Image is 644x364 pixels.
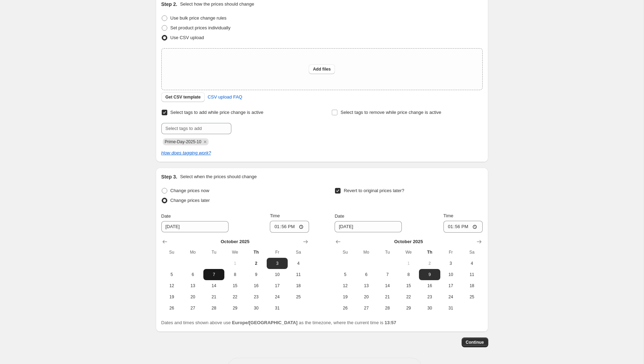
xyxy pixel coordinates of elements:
[377,269,398,280] button: Tuesday October 7 2025
[301,237,310,247] button: Show next month, November 2025
[224,269,245,280] button: Wednesday October 8 2025
[164,249,180,255] span: Su
[227,305,243,311] span: 29
[380,305,395,311] span: 28
[166,94,201,100] span: Get CSV template
[288,291,309,303] button: Saturday October 25 2025
[356,291,377,303] button: Monday October 20 2025
[164,272,180,277] span: 5
[401,261,416,266] span: 1
[185,272,201,277] span: 6
[185,283,201,289] span: 13
[419,269,440,280] button: Thursday October 9 2025
[337,305,353,311] span: 26
[290,283,306,289] span: 18
[335,291,356,303] button: Sunday October 19 2025
[309,64,335,74] button: Add files
[269,249,285,255] span: Fr
[443,294,458,300] span: 24
[337,249,353,255] span: Su
[335,247,356,258] th: Sunday
[440,269,461,280] button: Friday October 10 2025
[182,280,203,291] button: Monday October 13 2025
[246,303,267,314] button: Thursday October 30 2025
[344,188,404,193] span: Revert to original prices later?
[337,294,353,300] span: 19
[170,15,226,21] span: Use bulk price change rules
[224,303,245,314] button: Wednesday October 29 2025
[419,280,440,291] button: Thursday October 16 2025
[466,340,484,345] span: Continue
[401,305,416,311] span: 29
[161,269,182,280] button: Sunday October 5 2025
[398,258,419,269] button: Wednesday October 1 2025
[337,283,353,289] span: 12
[227,261,243,266] span: 1
[335,280,356,291] button: Sunday October 12 2025
[269,272,285,277] span: 10
[224,258,245,269] button: Wednesday October 1 2025
[461,269,482,280] button: Saturday October 11 2025
[440,258,461,269] button: Friday October 3 2025
[203,303,224,314] button: Tuesday October 28 2025
[161,150,211,155] i: How does tagging work?
[356,269,377,280] button: Monday October 6 2025
[164,305,180,311] span: 26
[419,247,440,258] th: Thursday
[377,303,398,314] button: Tuesday October 28 2025
[464,294,479,300] span: 25
[443,261,458,266] span: 3
[359,305,374,311] span: 27
[422,249,437,255] span: Th
[246,247,267,258] th: Thursday
[248,305,264,311] span: 30
[443,249,458,255] span: Fr
[227,283,243,289] span: 15
[474,237,484,247] button: Show next month, November 2025
[440,291,461,303] button: Friday October 24 2025
[269,261,285,266] span: 3
[161,123,231,134] input: Select tags to add
[182,247,203,258] th: Monday
[161,221,229,232] input: 10/2/2025
[165,139,202,144] span: Prime-Day-2025-10
[160,237,170,247] button: Show previous month, September 2025
[170,188,209,193] span: Change prices now
[248,249,264,255] span: Th
[203,92,246,103] a: CSV upload FAQ
[161,303,182,314] button: Sunday October 26 2025
[170,110,264,115] span: Select tags to add while price change is active
[461,247,482,258] th: Saturday
[161,213,171,219] span: Date
[267,303,288,314] button: Friday October 31 2025
[203,247,224,258] th: Tuesday
[161,173,177,180] h2: Step 3.
[203,291,224,303] button: Tuesday October 21 2025
[161,291,182,303] button: Sunday October 19 2025
[461,258,482,269] button: Saturday October 4 2025
[202,139,208,145] button: Remove Prime-Day-2025-10
[462,337,488,347] button: Continue
[227,249,243,255] span: We
[185,249,201,255] span: Mo
[377,247,398,258] th: Tuesday
[203,269,224,280] button: Tuesday October 7 2025
[290,249,306,255] span: Sa
[359,294,374,300] span: 20
[333,237,343,247] button: Show previous month, September 2025
[401,272,416,277] span: 8
[161,280,182,291] button: Sunday October 12 2025
[380,294,395,300] span: 21
[269,283,285,289] span: 17
[440,303,461,314] button: Friday October 31 2025
[224,291,245,303] button: Wednesday October 22 2025
[461,291,482,303] button: Saturday October 25 2025
[182,303,203,314] button: Monday October 27 2025
[185,294,201,300] span: 20
[359,272,374,277] span: 6
[246,269,267,280] button: Thursday October 9 2025
[398,247,419,258] th: Wednesday
[359,249,374,255] span: Mo
[267,258,288,269] button: Friday October 3 2025
[206,249,222,255] span: Tu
